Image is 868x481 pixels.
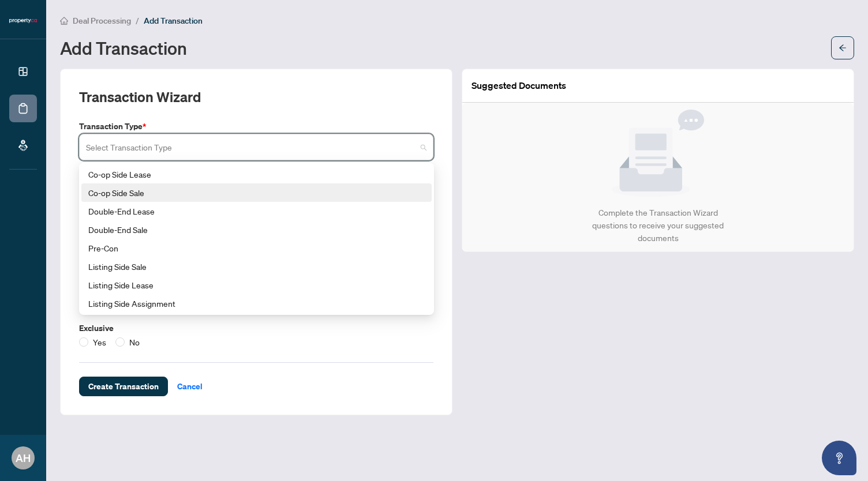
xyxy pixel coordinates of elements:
[81,220,432,239] div: Double-End Sale
[839,44,847,52] span: arrow-left
[60,17,68,25] span: home
[60,39,187,57] h1: Add Transaction
[612,110,704,197] img: Null State Icon
[88,297,425,310] div: Listing Side Assignment
[81,276,432,294] div: Listing Side Lease
[73,16,131,26] span: Deal Processing
[81,257,432,276] div: Listing Side Sale
[822,441,856,475] button: Open asap
[88,242,425,254] div: Pre-Con
[88,205,425,217] div: Double-End Lease
[88,336,111,348] span: Yes
[580,206,736,245] div: Complete the Transaction Wizard questions to receive your suggested documents
[79,322,433,335] label: Exclusive
[81,294,432,313] div: Listing Side Assignment
[125,336,144,348] span: No
[16,450,31,466] span: AH
[79,88,201,106] h2: Transaction Wizard
[88,377,159,396] span: Create Transaction
[81,183,432,202] div: Co-op Side Sale
[177,377,203,396] span: Cancel
[81,165,432,183] div: Co-op Side Lease
[168,377,212,396] button: Cancel
[88,260,425,273] div: Listing Side Sale
[136,14,139,27] li: /
[9,17,37,24] img: logo
[79,120,433,133] label: Transaction Type
[88,279,425,291] div: Listing Side Lease
[472,78,566,93] article: Suggested Documents
[144,16,203,26] span: Add Transaction
[88,168,425,181] div: Co-op Side Lease
[88,186,425,199] div: Co-op Side Sale
[81,202,432,220] div: Double-End Lease
[79,377,168,396] button: Create Transaction
[81,239,432,257] div: Pre-Con
[88,223,425,236] div: Double-End Sale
